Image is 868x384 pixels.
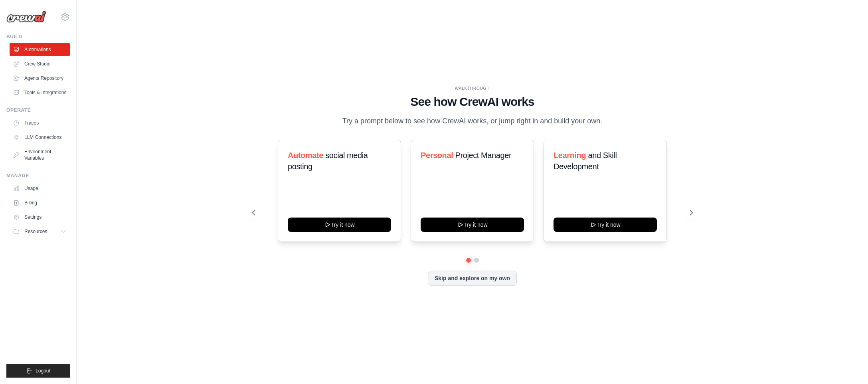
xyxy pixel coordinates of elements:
a: Settings [10,211,70,224]
a: LLM Connections [10,131,70,144]
iframe: Chat Widget [828,346,868,384]
a: Traces [10,117,70,129]
span: social media posting [288,151,368,171]
span: Automate [288,151,323,160]
span: Learning [554,151,586,160]
a: Billing [10,196,70,209]
button: Try it now [421,218,524,232]
span: Logout [36,368,50,374]
a: Usage [10,182,70,195]
div: Operate [6,107,70,113]
span: Project Manager [455,151,511,160]
h1: See how CrewAI works [252,95,693,109]
div: Manage [6,172,70,179]
button: Resources [10,225,70,238]
span: Resources [24,228,47,235]
p: Try a prompt below to see how CrewAI works, or jump right in and build your own. [338,115,607,127]
a: Crew Studio [10,57,70,70]
a: Environment Variables [10,145,70,164]
img: Logo [6,11,46,23]
span: Personal [421,151,453,160]
button: Try it now [554,218,657,232]
a: Agents Repository [10,72,70,85]
a: Tools & Integrations [10,86,70,99]
button: Skip and explore on my own [428,271,517,286]
a: Automations [10,43,70,56]
button: Try it now [288,218,391,232]
div: Build [6,34,70,40]
div: WALKTHROUGH [252,85,693,91]
button: Logout [6,364,70,378]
